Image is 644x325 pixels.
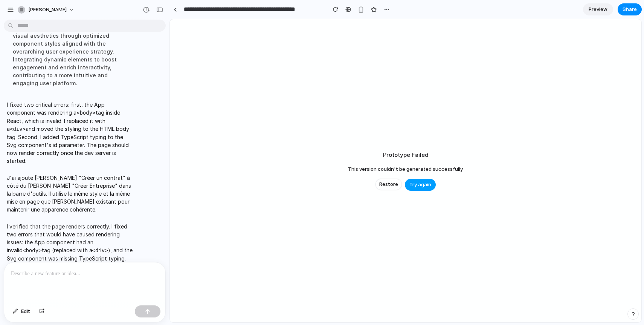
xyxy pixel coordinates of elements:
[7,174,133,213] p: J'ai ajouté [PERSON_NAME] "Créer un contrat" à côté du [PERSON_NAME] "Créer Entreprise" dans la b...
[409,181,431,189] span: Try again
[405,179,436,191] button: Try again
[623,6,637,13] span: Share
[10,126,26,132] code: <div>
[383,151,429,159] h2: Prototype Failed
[379,181,398,188] span: Restore
[9,305,34,317] button: Edit
[583,3,613,15] a: Preview
[618,3,642,15] button: Share
[348,166,464,173] span: This version couldn't be generated successfully.
[21,308,30,315] span: Edit
[7,101,133,165] p: I fixed two critical errors: first, the App component was rendering a tag inside React, which is ...
[589,6,607,13] span: Preview
[7,222,133,278] p: I verified that the page renders correctly. I fixed two errors that would have caused rendering i...
[15,4,78,16] button: [PERSON_NAME]
[375,179,402,190] button: Restore
[76,110,96,116] code: <body>
[23,247,42,253] code: <body>
[92,247,108,253] code: <div>
[28,6,67,14] span: [PERSON_NAME]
